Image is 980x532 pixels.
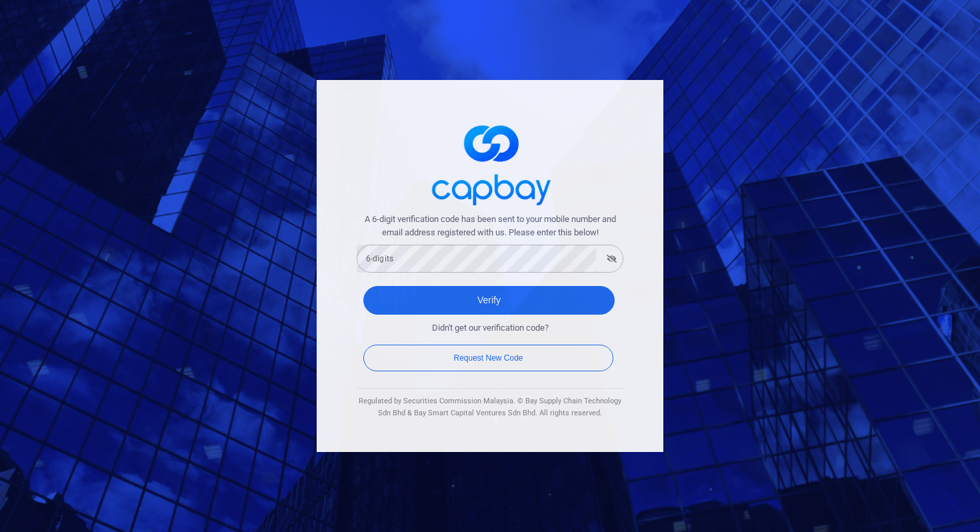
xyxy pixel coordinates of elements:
[363,286,615,315] button: Verify
[432,321,549,335] span: Didn't get our verification code?
[357,213,623,241] span: A 6-digit verification code has been sent to your mobile number and email address registered with...
[363,345,613,371] button: Request New Code
[423,113,557,213] img: logo
[357,395,623,419] div: Regulated by Securities Commission Malaysia. © Bay Supply Chain Technology Sdn Bhd & Bay Smart Ca...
